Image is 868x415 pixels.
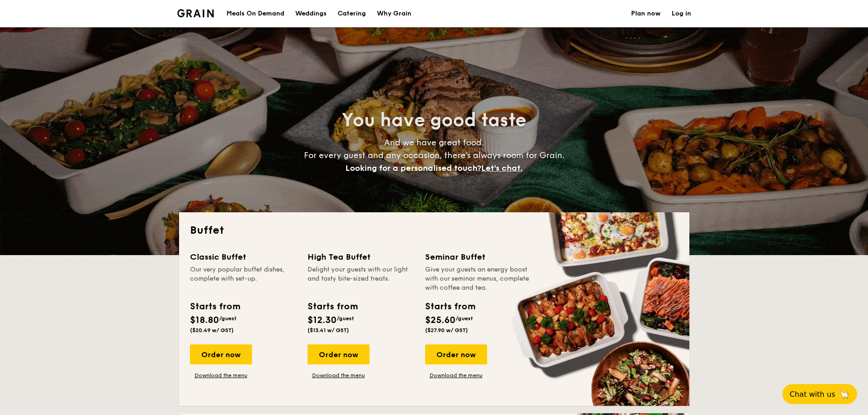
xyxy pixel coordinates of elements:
[425,300,475,313] div: Starts from
[308,372,370,379] a: Download the menu
[308,344,370,364] div: Order now
[190,344,252,364] div: Order now
[425,265,532,292] div: Give your guests an energy boost with our seminar menus, complete with coffee and tea.
[308,327,349,333] span: ($13.41 w/ GST)
[304,138,565,173] span: And we have great food. For every guest and any occasion, there’s always room for Grain.
[190,327,234,333] span: ($20.49 w/ GST)
[425,251,532,263] div: Seminar Buffet
[345,163,481,173] span: Looking for a personalised touch?
[177,9,214,17] img: Grain
[219,315,236,322] span: /guest
[481,163,523,173] span: Let's chat.
[839,389,850,400] span: 🦙
[425,372,487,379] a: Download the menu
[308,265,414,292] div: Delight your guests with our light and tasty bite-sized treats.
[190,251,297,263] div: Classic Buffet
[790,390,835,399] span: Chat with us
[190,315,219,326] span: $18.80
[337,315,354,322] span: /guest
[190,300,240,313] div: Starts from
[190,372,252,379] a: Download the menu
[782,384,857,404] button: Chat with us🦙
[425,315,456,326] span: $25.60
[177,9,214,17] a: Logotype
[308,251,414,263] div: High Tea Buffet
[190,265,297,292] div: Our very popular buffet dishes, complete with set-up.
[425,327,468,333] span: ($27.90 w/ GST)
[190,223,678,238] h2: Buffet
[308,315,337,326] span: $12.30
[308,300,357,313] div: Starts from
[425,344,487,364] div: Order now
[456,315,473,322] span: /guest
[342,109,526,131] span: You have good taste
